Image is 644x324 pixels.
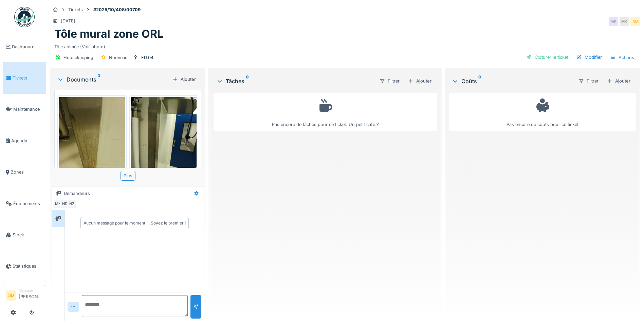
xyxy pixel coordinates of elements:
div: MK [620,17,629,26]
div: Tickets [68,6,83,13]
div: Ajouter [405,76,434,86]
div: MK [53,199,63,209]
div: Manager [19,288,43,293]
div: Filtrer [376,76,403,86]
div: Pas encore de tâches pour ce ticket. Un petit café ? [218,96,433,128]
span: Dashboard [12,43,43,50]
div: Documents [57,75,170,84]
span: Agenda [11,138,43,144]
li: SD [6,290,16,301]
div: Filtrer [575,76,602,86]
a: Équipements [3,188,46,219]
div: Clôturer le ticket [524,53,571,62]
div: Modifier [574,53,605,62]
img: Badge_color-CXgf-gQk.svg [14,7,35,27]
span: Équipements [13,200,43,207]
div: MK [609,17,618,26]
div: [DATE] [61,18,75,24]
div: Pas encore de coûts pour ce ticket [454,96,631,128]
span: Tickets [13,75,43,81]
a: Dashboard [3,31,46,62]
div: Housekeeping [63,54,93,61]
div: ND [630,17,640,26]
a: Tickets [3,62,46,93]
a: Zones [3,157,46,188]
div: Ajouter [170,75,199,84]
div: Demandeurs [64,190,90,197]
div: Nouveau [109,54,128,61]
li: [PERSON_NAME] [19,288,43,303]
div: Tâches [216,77,374,85]
a: Stock [3,219,46,250]
span: Maintenance [13,106,43,112]
div: Tôle abimée (Voir photo) [54,41,636,50]
strong: #2025/10/408/00709 [91,6,143,13]
img: f4wk9kffyxapg9jft6pi4jeflx33 [131,97,197,185]
div: FD.04 [141,54,153,61]
div: ND [60,199,70,209]
a: SD Manager[PERSON_NAME] [6,288,43,304]
div: NZ [67,199,76,209]
div: Plus [121,171,135,181]
h1: Tôle mural zone ORL [54,28,163,40]
img: 55t0d9jgo4fciiye6pgct36gsgyr [59,97,125,185]
a: Maintenance [3,94,46,125]
div: Actions [607,53,637,62]
div: Ajouter [604,76,633,86]
div: Aucun message pour le moment … Soyez le premier ! [84,220,186,226]
a: Agenda [3,125,46,156]
a: Statistiques [3,251,46,282]
sup: 0 [478,77,481,85]
div: Coûts [452,77,573,85]
span: Stock [13,232,43,238]
sup: 0 [246,77,249,85]
span: Zones [11,169,43,175]
sup: 3 [98,75,100,84]
span: Statistiques [13,263,43,269]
